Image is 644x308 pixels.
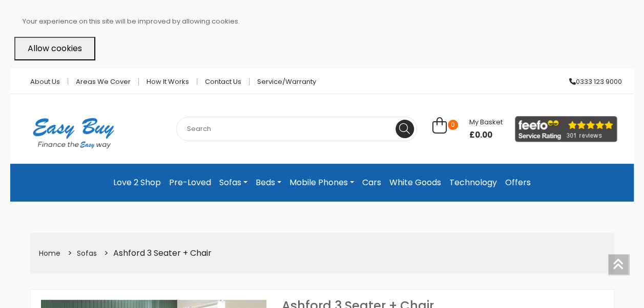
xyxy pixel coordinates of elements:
[250,78,316,85] a: Service/Warranty
[385,172,445,193] a: White Goods
[197,78,250,85] a: Contact Us
[469,117,503,127] span: My Basket
[23,78,68,85] a: About Us
[77,248,97,258] a: Sofas
[165,172,215,193] a: Pre-Loved
[285,172,358,193] a: Mobile Phones
[109,172,165,193] a: Love 2 Shop
[252,172,285,193] a: Beds
[23,104,124,162] img: Easy Buy
[358,172,385,193] a: Cars
[100,246,213,261] li: Ashford 3 Seater + Chair
[448,120,458,130] span: 0
[445,172,501,193] a: Technology
[68,78,139,85] a: Areas we cover
[515,116,617,142] img: feefo_logo
[39,248,60,258] a: Home
[23,14,630,29] p: Your experience on this site will be improved by allowing cookies.
[562,78,622,85] a: 0333 123 9000
[469,129,503,141] span: £0.00
[14,37,95,60] button: Allow cookies
[139,78,197,85] a: How it works
[432,123,503,135] a: 0 My Basket £0.00
[215,172,252,193] a: Sofas
[176,117,417,141] input: Search
[501,172,535,193] a: Offers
